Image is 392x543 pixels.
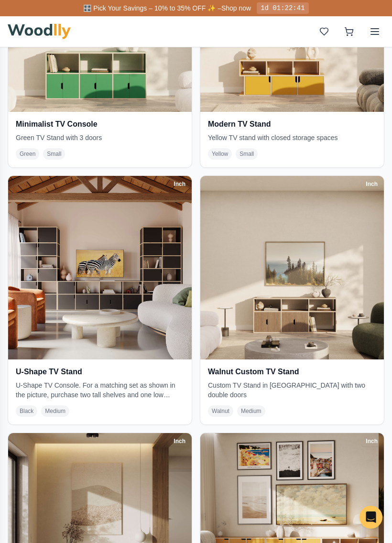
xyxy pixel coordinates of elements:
p: Green TV Stand with 3 doors [16,133,184,142]
span: Medium [41,405,69,417]
div: Inch [361,436,382,446]
span: Small [43,148,65,160]
div: Inch [361,179,382,189]
span: Walnut [208,405,233,417]
img: Woodlly [8,24,71,39]
span: Black [16,405,37,417]
span: 🎛️ Pick Your Savings – 10% to 35% OFF ✨ – [83,4,221,12]
h3: Modern TV Stand [208,119,376,129]
span: Yellow [208,148,232,160]
h3: Minimalist TV Console [16,119,184,129]
div: 1d 01:22:41 [257,2,308,14]
span: Medium [237,405,265,417]
div: Open Intercom Messenger [359,506,382,529]
p: U-Shape TV Console. For a matching set as shown in the picture, purchase two tall shelves and one... [16,380,184,400]
a: Shop now [221,4,251,12]
div: Inch [169,436,190,446]
h3: Walnut Custom TV Stand [208,367,376,377]
p: Yellow TV stand with closed storage spaces [208,133,376,142]
div: Inch [169,179,190,189]
p: Custom TV Stand in [GEOGRAPHIC_DATA] with two double doors [208,380,376,400]
span: Green [16,148,39,160]
span: Small [236,148,258,160]
h3: U-Shape TV Stand [16,367,184,377]
img: Walnut Custom TV Stand [200,176,384,359]
img: U-Shape TV Stand [8,176,192,359]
